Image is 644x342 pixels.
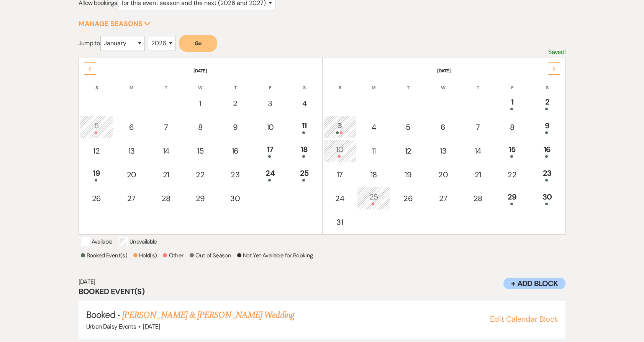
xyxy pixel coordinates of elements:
[84,145,109,157] div: 12
[503,278,565,289] button: + Add Block
[190,251,231,260] p: Out of Season
[395,145,421,157] div: 12
[79,278,566,286] h6: [DATE]
[430,193,456,204] div: 27
[288,75,321,91] th: S
[530,75,565,91] th: S
[328,169,352,180] div: 17
[187,98,213,109] div: 1
[357,75,390,91] th: M
[465,121,490,133] div: 7
[118,145,144,157] div: 13
[257,144,283,158] div: 17
[222,98,248,109] div: 2
[426,75,460,91] th: W
[323,75,357,91] th: S
[461,75,495,91] th: T
[548,47,565,57] p: Saved!
[187,169,213,180] div: 22
[149,75,182,91] th: T
[395,193,421,204] div: 26
[292,144,316,158] div: 18
[79,20,151,27] button: Manage Seasons
[86,309,115,321] span: Booked
[361,191,386,205] div: 25
[292,120,316,134] div: 11
[257,121,283,133] div: 10
[80,75,113,91] th: S
[222,169,248,180] div: 23
[154,169,178,180] div: 21
[395,121,421,133] div: 5
[328,193,352,204] div: 24
[187,121,213,133] div: 8
[395,169,421,180] div: 19
[79,286,566,297] h3: Booked Event(s)
[154,121,178,133] div: 7
[187,145,213,157] div: 15
[361,145,386,157] div: 11
[490,315,558,323] button: Edit Calendar Block
[84,193,109,204] div: 26
[81,237,113,246] p: Available
[323,58,565,74] th: [DATE]
[118,121,144,133] div: 6
[222,145,248,157] div: 16
[499,96,525,110] div: 1
[80,58,321,74] th: [DATE]
[465,193,490,204] div: 28
[133,251,157,260] p: Hold(s)
[84,120,109,134] div: 5
[328,120,352,134] div: 3
[79,39,101,47] span: Jump to:
[154,145,178,157] div: 14
[534,144,560,158] div: 16
[292,98,316,109] div: 4
[499,121,525,133] div: 8
[218,75,252,91] th: T
[81,251,127,260] p: Booked Event(s)
[187,193,213,204] div: 29
[499,144,525,158] div: 15
[154,193,178,204] div: 28
[118,193,144,204] div: 27
[237,251,313,260] p: Not Yet Available for Booking
[495,75,529,91] th: F
[465,145,490,157] div: 14
[163,251,184,260] p: Other
[534,96,560,110] div: 2
[86,322,136,331] span: Urban Daisy Events
[257,98,283,109] div: 3
[465,169,490,180] div: 21
[328,216,352,228] div: 31
[118,169,144,180] div: 20
[122,308,294,322] a: [PERSON_NAME] & [PERSON_NAME] Wedding
[222,193,248,204] div: 30
[534,191,560,205] div: 30
[84,167,109,182] div: 19
[328,144,352,158] div: 10
[534,167,560,182] div: 23
[499,191,525,205] div: 29
[534,120,560,134] div: 9
[361,169,386,180] div: 18
[430,169,456,180] div: 20
[222,121,248,133] div: 9
[361,121,386,133] div: 4
[391,75,425,91] th: T
[292,167,316,182] div: 25
[114,75,149,91] th: M
[143,322,160,331] span: [DATE]
[119,237,157,246] p: Unavailable
[257,167,283,182] div: 24
[499,169,525,180] div: 22
[183,75,217,91] th: W
[430,121,456,133] div: 6
[430,145,456,157] div: 13
[179,35,217,52] button: Go
[253,75,287,91] th: F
